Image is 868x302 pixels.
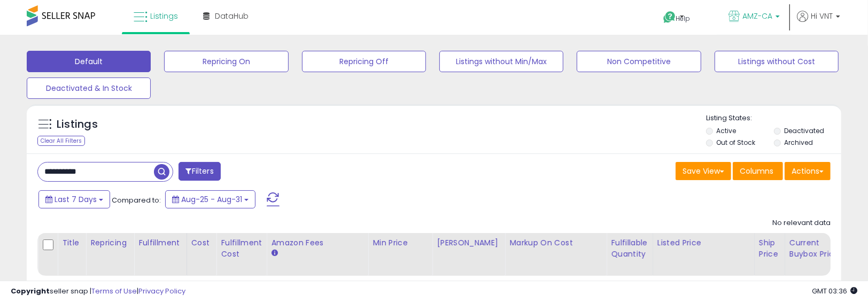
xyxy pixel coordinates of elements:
label: Out of Stock [716,138,755,147]
div: Ship Price [759,237,780,260]
div: Title [62,237,81,249]
div: Cost [191,237,212,249]
button: Aug-25 - Aug-31 [165,190,255,208]
button: Listings without Cost [715,51,839,72]
span: Help [676,14,691,23]
label: Archived [784,138,813,147]
span: DataHub [215,11,249,21]
span: Aug-25 - Aug-31 [181,194,242,205]
label: Deactivated [784,126,824,135]
div: [PERSON_NAME] [437,237,500,249]
p: Listing States: [706,113,841,123]
button: Columns [733,162,783,180]
div: Repricing [90,237,129,249]
button: Repricing Off [302,51,426,72]
div: Fulfillment [138,237,182,249]
button: Filters [179,162,220,181]
span: Columns [740,166,773,176]
span: Listings [150,11,178,21]
div: Fulfillable Quantity [611,237,648,260]
button: Repricing On [164,51,288,72]
button: Deactivated & In Stock [27,78,151,99]
button: Non Competitive [577,51,701,72]
span: Last 7 Days [55,194,97,205]
div: Current Buybox Price [789,237,844,260]
div: Fulfillment Cost [221,237,262,260]
a: Privacy Policy [138,286,185,296]
button: Save View [676,162,731,180]
div: Listed Price [657,237,750,249]
button: Listings without Min/Max [439,51,563,72]
span: 2025-09-8 03:36 GMT [812,286,857,296]
div: Min Price [373,237,428,249]
span: Hi VNT [811,11,833,21]
a: Hi VNT [797,11,840,35]
button: Default [27,51,151,72]
div: Markup on Cost [509,237,602,249]
div: Clear All Filters [37,136,85,146]
strong: Copyright [11,286,50,296]
span: AMZ-CA [742,11,772,21]
div: No relevant data [772,218,831,228]
small: Amazon Fees. [271,249,277,258]
button: Last 7 Days [38,190,110,208]
th: The percentage added to the cost of goods (COGS) that forms the calculator for Min & Max prices. [505,233,607,276]
div: Amazon Fees [271,237,363,249]
label: Active [716,126,736,135]
div: seller snap | | [11,286,185,297]
button: Actions [785,162,831,180]
a: Help [655,3,711,35]
i: Get Help [663,11,676,24]
h5: Listings [57,117,98,132]
span: Compared to: [112,195,161,205]
a: Terms of Use [91,286,137,296]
